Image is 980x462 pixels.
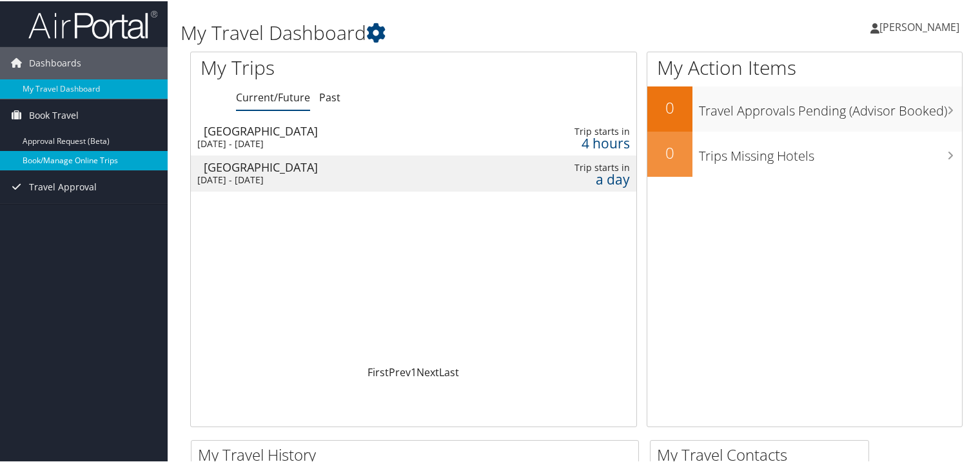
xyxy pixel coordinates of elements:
[29,46,81,78] span: Dashboards
[699,139,962,164] h3: Trips Missing Hotels
[411,364,416,378] a: 1
[29,170,97,202] span: Travel Approval
[647,95,692,117] h2: 0
[647,53,962,80] h1: My Action Items
[29,98,79,130] span: Book Travel
[538,172,629,184] div: a day
[699,94,962,119] h3: Travel Approvals Pending (Advisor Booked)
[647,130,962,176] a: 0Trips Missing Hotels
[416,364,439,378] a: Next
[538,136,629,148] div: 4 hours
[439,364,459,378] a: Last
[204,160,494,172] div: [GEOGRAPHIC_DATA]
[197,173,487,185] div: [DATE] - [DATE]
[538,161,629,172] div: Trip starts in
[204,124,494,136] div: [GEOGRAPHIC_DATA]
[647,141,692,163] h2: 0
[538,125,629,136] div: Trip starts in
[879,19,959,33] span: [PERSON_NAME]
[647,85,962,130] a: 0Travel Approvals Pending (Advisor Booked)
[28,8,157,39] img: airportal-logo.png
[236,89,310,103] a: Current/Future
[870,6,972,45] a: [PERSON_NAME]
[181,18,709,45] h1: My Travel Dashboard
[197,137,487,148] div: [DATE] - [DATE]
[319,89,340,103] a: Past
[389,364,411,378] a: Prev
[201,53,441,80] h1: My Trips
[367,364,389,378] a: First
